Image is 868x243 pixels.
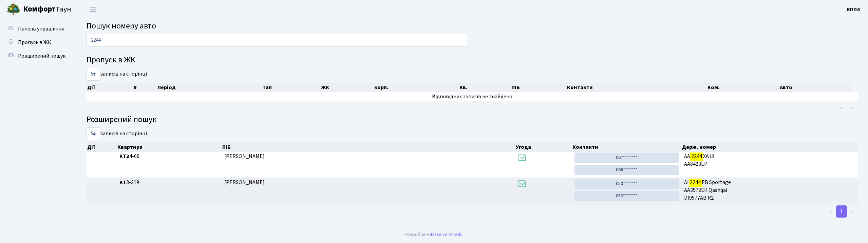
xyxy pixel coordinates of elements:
[87,142,117,152] th: Дії
[684,179,855,202] span: АI ЕВ Sportage АА3572ЕК Qashqai DI9577AB R2
[847,6,860,13] b: КПП4
[87,127,147,140] label: записів на сторінці
[119,153,129,160] b: КТ3
[515,142,572,152] th: Угода
[836,205,847,218] a: 1
[779,83,851,92] th: Авто
[689,178,702,187] mark: 2244
[262,83,320,92] th: Тип
[23,4,71,15] span: Таун
[404,231,464,238] div: Розроблено .
[119,153,219,160] span: 4-66
[847,5,860,14] a: КПП4
[23,4,56,15] b: Комфорт
[707,83,779,92] th: Ком.
[572,142,681,152] th: Контакти
[224,153,265,160] span: [PERSON_NAME]
[3,49,71,63] a: Розширений пошук
[87,83,133,92] th: Дії
[87,55,858,65] h4: Пропуск в ЖК
[117,142,222,152] th: Квартира
[85,4,102,15] button: Переключити навігацію
[684,153,855,168] span: АА ХА i3 АА8423ЕР
[157,83,262,92] th: Період
[3,22,71,36] a: Панель управління
[681,142,858,152] th: Держ. номер
[374,83,459,92] th: корп.
[431,231,463,238] a: Massive Kinetic
[18,52,65,60] span: Розширений пошук
[459,83,511,92] th: Кв.
[7,3,20,16] img: logo.png
[87,68,147,81] label: записів на сторінці
[87,20,156,32] span: Пошук номеру авто
[224,179,265,186] span: [PERSON_NAME]
[511,83,566,92] th: ПІБ
[18,39,51,46] span: Пропуск в ЖК
[87,127,100,140] select: записів на сторінці
[566,83,707,92] th: Контакти
[87,68,100,81] select: записів на сторінці
[119,179,126,186] b: КТ
[690,151,703,161] mark: 2244
[133,83,157,92] th: #
[18,25,64,33] span: Панель управління
[3,36,71,49] a: Пропуск в ЖК
[87,115,858,125] h4: Розширений пошук
[119,179,219,186] span: 3-319
[87,34,467,47] input: Пошук
[87,92,858,101] td: Відповідних записів не знайдено
[222,142,515,152] th: ПІБ
[320,83,374,92] th: ЖК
